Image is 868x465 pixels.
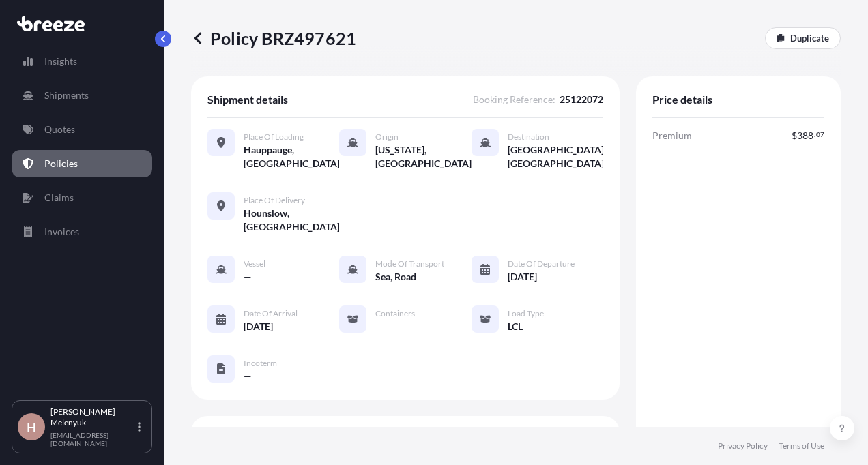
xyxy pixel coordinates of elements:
span: Sea, Road [375,270,416,284]
p: Invoices [44,225,79,239]
span: Premium [652,129,692,142]
a: Duplicate [765,27,841,49]
span: — [244,270,252,284]
span: [DATE] [244,320,273,333]
span: Containers [375,308,415,319]
p: Duplicate [790,31,829,45]
span: [DATE] [508,270,537,284]
p: Shipments [44,89,89,102]
span: 25122072 [560,93,603,106]
a: Shipments [12,82,152,109]
span: . [814,132,815,137]
span: 388 [797,131,813,140]
a: Claims [12,184,152,211]
span: Destination [508,132,549,142]
a: Terms of Use [779,440,824,451]
p: Quotes [44,123,75,136]
span: Load Type [508,308,544,319]
span: 07 [816,132,824,137]
a: Invoices [12,218,152,245]
span: [GEOGRAPHIC_DATA], [GEOGRAPHIC_DATA] [508,143,603,170]
p: Policy BRZ497621 [191,27,356,49]
a: Policies [12,150,152,177]
p: [PERSON_NAME] Melenyuk [50,406,135,428]
span: LCL [508,320,523,333]
p: Claims [44,191,74,205]
span: H [27,420,36,434]
span: Shipment details [207,93,288,106]
p: [EMAIL_ADDRESS][DOMAIN_NAME] [50,431,135,447]
span: Price details [652,93,712,106]
span: Place of Loading [244,132,304,142]
span: — [375,320,384,333]
a: Insights [12,48,152,75]
p: Insights [44,55,77,68]
a: Privacy Policy [718,440,768,451]
span: Mode of Transport [375,258,444,269]
span: Hounslow, [GEOGRAPHIC_DATA] [244,207,339,234]
span: [US_STATE], [GEOGRAPHIC_DATA] [375,143,471,170]
span: Vessel [244,258,265,269]
span: — [244,370,252,383]
span: Booking Reference : [473,93,555,106]
span: Hauppauge, [GEOGRAPHIC_DATA] [244,143,339,170]
p: Policies [44,157,78,170]
span: Date of Arrival [244,308,298,319]
span: Origin [375,132,399,142]
a: Quotes [12,116,152,143]
span: $ [792,131,797,140]
span: Date of Departure [508,258,575,269]
span: Incoterm [244,358,277,369]
span: Place of Delivery [244,195,305,206]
